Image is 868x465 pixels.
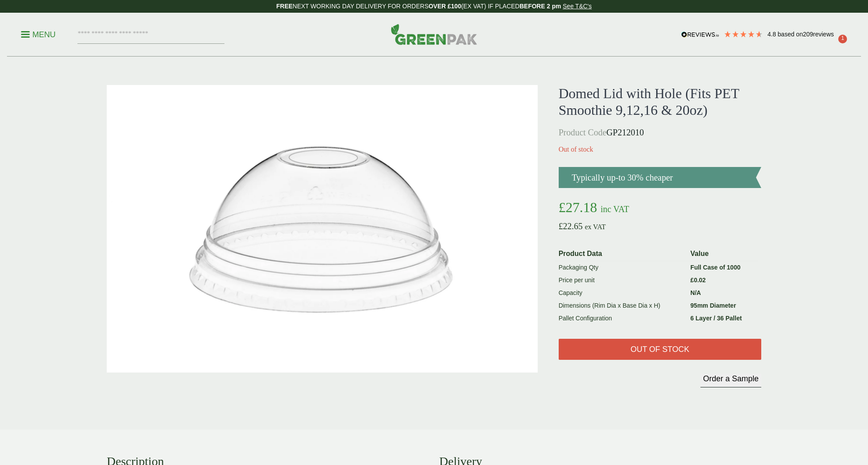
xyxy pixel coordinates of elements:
strong: 95mm Diameter [690,302,736,309]
td: Dimensions (Rim Dia x Base Dia x H) [555,299,687,312]
p: Out of stock [559,144,761,155]
span: Order a Sample [703,374,759,383]
span: inc VAT [601,204,629,214]
div: 4.78 Stars [724,30,763,38]
span: ex VAT [585,223,606,231]
span: Product Code [559,128,606,137]
strong: 6 Layer / 36 Pallet [690,315,742,322]
img: Dome With Hold Lid [107,85,538,373]
img: REVIEWS.io [681,32,719,38]
strong: FREE [276,3,292,10]
span: 1 [838,35,847,43]
strong: Full Case of 1000 [690,264,740,271]
bdi: 27.18 [559,199,597,215]
bdi: 22.65 [559,221,583,231]
td: Capacity [555,287,687,299]
span: £ [559,221,563,231]
td: Price per unit [555,274,687,287]
strong: BEFORE 2 pm [519,3,561,10]
span: reviews [813,31,834,38]
span: £ [690,277,694,284]
bdi: 0.02 [690,277,706,284]
a: See T&C's [563,3,591,10]
td: Pallet Configuration [555,312,687,325]
a: Menu [21,29,56,38]
p: Menu [21,29,56,40]
td: Packaging Qty [555,261,687,274]
span: 4.8 [767,31,777,38]
span: £ [559,199,566,215]
span: 209 [803,31,813,38]
span: Based on [778,31,803,38]
strong: OVER £100 [428,3,461,10]
button: Order a Sample [700,374,761,387]
th: Product Data [555,247,687,261]
strong: N/A [690,289,701,296]
h1: Domed Lid with Hole (Fits PET Smoothie 9,12,16 & 20oz) [559,85,761,119]
span: Out of stock [630,345,689,355]
th: Value [687,247,758,261]
img: GreenPak Supplies [391,24,477,45]
p: GP212010 [559,126,761,139]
